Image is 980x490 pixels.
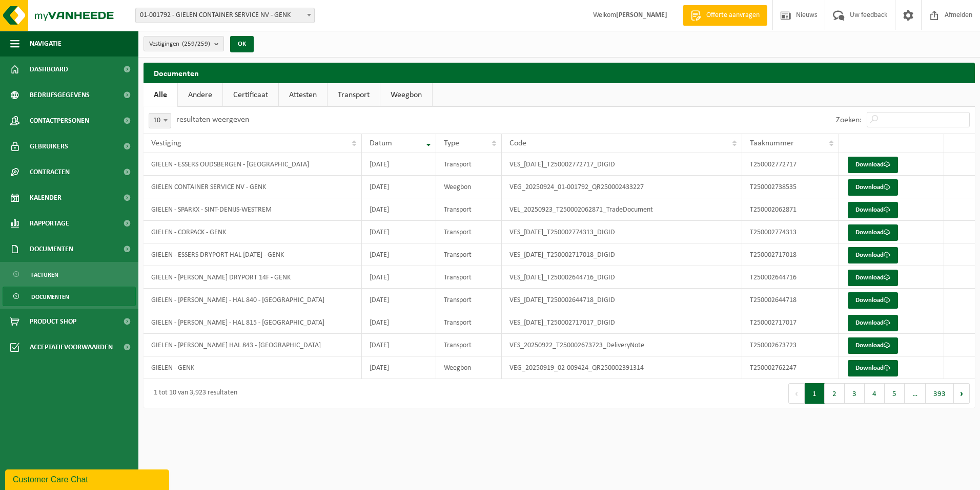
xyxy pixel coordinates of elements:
[788,383,805,404] button: Previous
[742,334,839,356] td: T250002673723
[848,360,898,376] a: Download
[30,211,69,236] span: Rapportage
[178,83,222,107] a: Andere
[144,198,362,221] td: GIELEN - SPARKX - SINT-DENIJS-WESTREM
[848,179,898,196] a: Download
[149,384,237,403] div: 1 tot 10 van 3,923 resultaten
[362,221,436,243] td: [DATE]
[144,311,362,334] td: GIELEN - [PERSON_NAME] - HAL 815 - [GEOGRAPHIC_DATA]
[31,287,69,307] span: Documenten
[30,334,113,360] span: Acceptatievoorwaarden
[742,176,839,198] td: T250002738535
[144,153,362,176] td: GIELEN - ESSERS OUDSBERGEN - [GEOGRAPHIC_DATA]
[30,56,68,82] span: Dashboard
[370,139,392,147] span: Datum
[30,134,68,159] span: Gebruikers
[3,287,136,306] a: Documenten
[704,10,762,21] span: Offerte aanvragen
[436,289,502,311] td: Transport
[825,383,845,404] button: 2
[279,83,327,107] a: Attesten
[362,243,436,266] td: [DATE]
[328,83,380,107] a: Transport
[223,83,278,107] a: Certificaat
[502,176,742,198] td: VEG_20250924_01-001792_QR250002433227
[144,243,362,266] td: GIELEN - ESSERS DRYPORT HAL [DATE] - GENK
[502,356,742,379] td: VEG_20250919_02-009424_QR250002391314
[30,108,89,134] span: Contactpersonen
[836,116,862,124] label: Zoeken:
[436,334,502,356] td: Transport
[144,289,362,311] td: GIELEN - [PERSON_NAME] - HAL 840 - [GEOGRAPHIC_DATA]
[444,139,459,147] span: Type
[954,383,970,404] button: Next
[885,383,905,404] button: 5
[144,356,362,379] td: GIELEN - GENK
[436,266,502,289] td: Transport
[182,41,210,47] count: (259/259)
[30,159,70,185] span: Contracten
[742,266,839,289] td: T250002644716
[742,153,839,176] td: T250002772717
[144,176,362,198] td: GIELEN CONTAINER SERVICE NV - GENK
[683,5,767,26] a: Offerte aanvragen
[144,36,224,51] button: Vestigingen(259/259)
[742,198,839,221] td: T250002062871
[742,243,839,266] td: T250002717018
[848,202,898,218] a: Download
[926,383,954,404] button: 393
[742,356,839,379] td: T250002762247
[230,36,254,52] button: OK
[848,157,898,173] a: Download
[848,247,898,263] a: Download
[362,356,436,379] td: [DATE]
[436,311,502,334] td: Transport
[848,270,898,286] a: Download
[144,221,362,243] td: GIELEN - CORPACK - GENK
[848,337,898,354] a: Download
[362,289,436,311] td: [DATE]
[616,11,667,19] strong: [PERSON_NAME]
[865,383,885,404] button: 4
[362,266,436,289] td: [DATE]
[502,221,742,243] td: VES_[DATE]_T250002774313_DIGID
[144,63,975,83] h2: Documenten
[362,176,436,198] td: [DATE]
[362,153,436,176] td: [DATE]
[30,31,62,56] span: Navigatie
[436,243,502,266] td: Transport
[362,334,436,356] td: [DATE]
[742,311,839,334] td: T250002717017
[436,176,502,198] td: Weegbon
[905,383,926,404] span: …
[135,8,315,23] span: 01-001792 - GIELEN CONTAINER SERVICE NV - GENK
[848,292,898,309] a: Download
[502,334,742,356] td: VES_20250922_T250002673723_DeliveryNote
[31,265,58,285] span: Facturen
[502,266,742,289] td: VES_[DATE]_T250002644716_DIGID
[136,8,314,23] span: 01-001792 - GIELEN CONTAINER SERVICE NV - GENK
[750,139,794,147] span: Taaknummer
[149,113,171,128] span: 10
[502,311,742,334] td: VES_[DATE]_T250002717017_DIGID
[30,82,90,108] span: Bedrijfsgegevens
[144,266,362,289] td: GIELEN - [PERSON_NAME] DRYPORT 14F - GENK
[151,139,181,147] span: Vestiging
[362,311,436,334] td: [DATE]
[144,83,177,107] a: Alle
[3,265,136,284] a: Facturen
[742,289,839,311] td: T250002644718
[149,114,171,128] span: 10
[436,198,502,221] td: Transport
[30,236,73,262] span: Documenten
[5,467,171,490] iframe: chat widget
[502,243,742,266] td: VES_[DATE]_T250002717018_DIGID
[149,36,210,52] span: Vestigingen
[502,289,742,311] td: VES_[DATE]_T250002644718_DIGID
[502,198,742,221] td: VEL_20250923_T250002062871_TradeDocument
[436,153,502,176] td: Transport
[144,334,362,356] td: GIELEN - [PERSON_NAME] HAL 843 - [GEOGRAPHIC_DATA]
[176,116,249,124] label: resultaten weergeven
[502,153,742,176] td: VES_[DATE]_T250002772717_DIGID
